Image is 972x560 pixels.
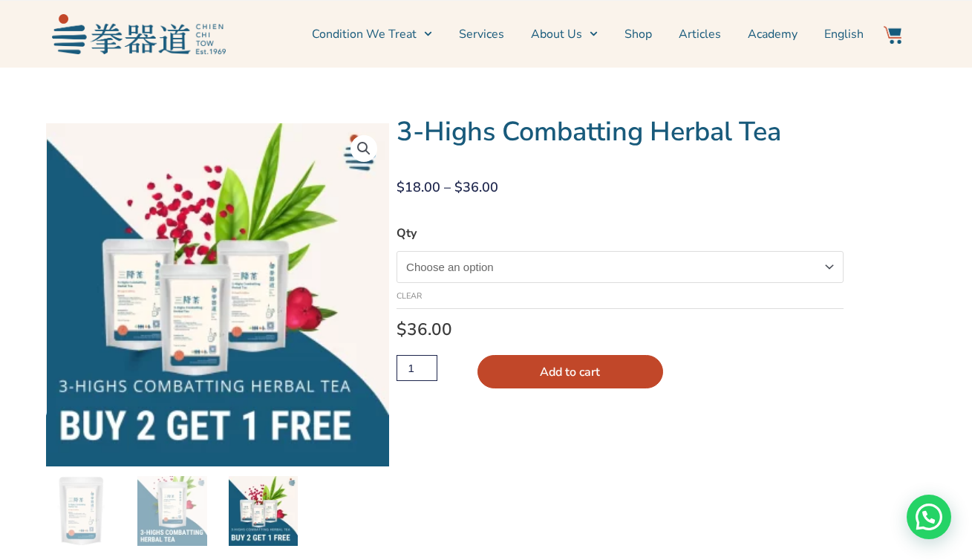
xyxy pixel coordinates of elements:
[477,355,663,388] button: Add to cart
[397,284,422,308] a: Clear options
[397,178,405,196] span: $
[397,318,407,341] span: $
[531,16,598,53] a: About Us
[884,26,901,44] img: Website Icon-03
[394,440,847,482] iframe: Secure express checkout frame
[397,355,437,381] input: Product quantity
[397,178,440,196] bdi: 18.00
[397,116,844,149] h1: 3-Highs Combatting Herbal Tea
[454,178,463,196] span: $
[679,16,721,53] a: Articles
[394,397,619,439] iframe: Secure express checkout frame
[46,476,116,546] img: 3-Highs Combatting Herbal Tea
[824,25,864,43] span: English
[624,16,652,53] a: Shop
[748,16,798,53] a: Academy
[233,16,864,53] nav: Menu
[907,495,951,539] div: Need help? WhatsApp contact
[397,225,417,241] label: Qty
[621,397,847,439] iframe: Secure express checkout frame
[824,16,864,53] a: Switch to English
[454,178,498,196] bdi: 36.00
[137,476,207,546] img: 3-Highs Combatting Herbal Tea - Image 2
[444,178,451,196] span: –
[350,135,377,162] a: View full-screen image gallery
[312,16,432,53] a: Condition We Treat
[397,318,452,341] bdi: 36.00
[229,476,299,546] img: 3-Highs Combatting Herbal Tea - Image 3
[459,16,504,53] a: Services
